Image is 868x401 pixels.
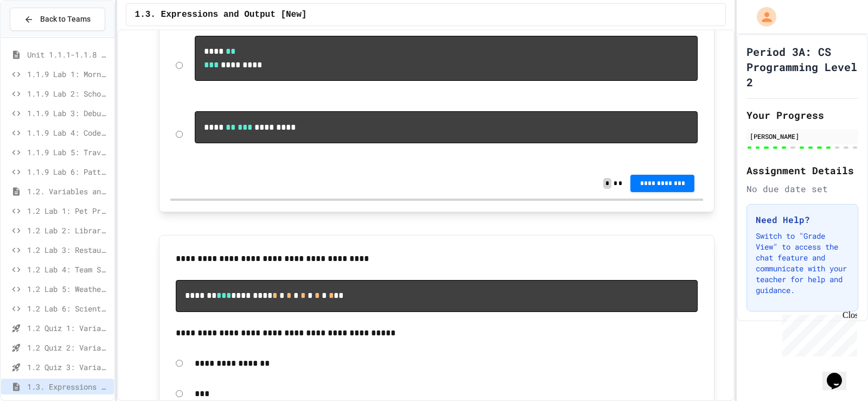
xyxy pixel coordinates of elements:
[756,213,849,226] h3: Need Help?
[746,107,858,123] h2: Your Progress
[27,342,110,353] span: 1.2 Quiz 2: Variables and Data Types
[27,147,110,158] span: 1.1.9 Lab 5: Travel Route Debugger
[40,14,91,25] span: Back to Teams
[27,264,110,275] span: 1.2 Lab 4: Team Stats Calculator
[27,205,110,217] span: 1.2 Lab 1: Pet Profile Fix
[27,283,110,295] span: 1.2 Lab 5: Weather Station Debugger
[27,88,110,99] span: 1.1.9 Lab 2: School Announcements
[27,127,110,138] span: 1.1.9 Lab 4: Code Assembly Challenge
[27,303,110,314] span: 1.2 Lab 6: Scientific Calculator
[27,166,110,177] span: 1.1.9 Lab 6: Pattern Detective
[746,44,858,90] h1: Period 3A: CS Programming Level 2
[27,244,110,256] span: 1.2 Lab 3: Restaurant Order System
[756,231,849,296] p: Switch to "Grade View" to access the chat feature and communicate with your teacher for help and ...
[27,68,110,80] span: 1.1.9 Lab 1: Morning Routine Fix
[745,4,779,29] div: My Account
[27,186,110,197] span: 1.2. Variables and Data Types
[27,49,110,60] span: Unit 1.1.1-1.1.8 Introduction to Algorithms, Programming and Compilers
[746,163,858,178] h2: Assignment Details
[135,8,307,21] span: 1.3. Expressions and Output [New]
[27,322,110,334] span: 1.2 Quiz 1: Variables and Data Types
[27,107,110,119] span: 1.1.9 Lab 3: Debug Assembly
[27,225,110,236] span: 1.2 Lab 2: Library Card Creator
[822,358,857,390] iframe: chat widget
[27,381,110,392] span: 1.3. Expressions and Output [New]
[746,182,858,195] div: No due date set
[10,8,105,31] button: Back to Teams
[27,361,110,373] span: 1.2 Quiz 3: Variables and Data Types
[778,310,857,357] iframe: chat widget
[750,131,855,141] div: [PERSON_NAME]
[4,4,75,69] div: Chat with us now!Close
